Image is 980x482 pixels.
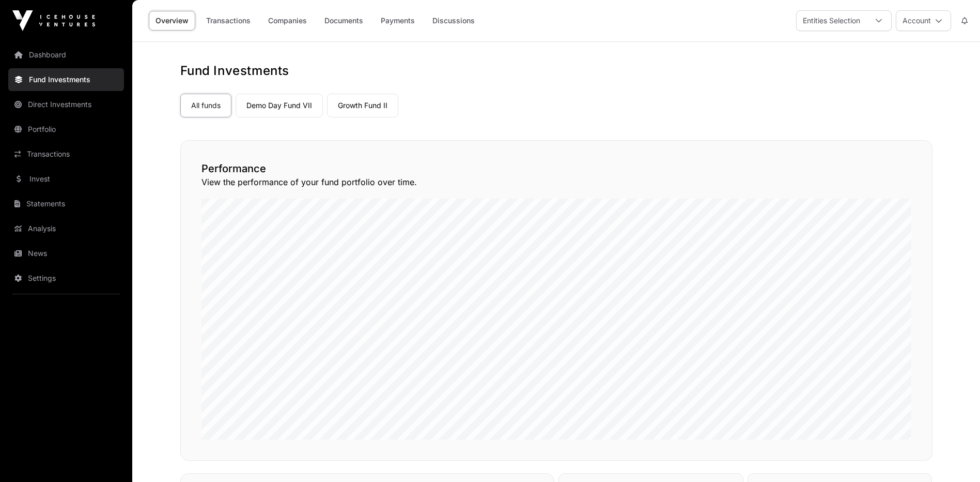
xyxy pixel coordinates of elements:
[180,94,231,117] a: All funds
[8,267,124,290] a: Settings
[8,93,124,116] a: Direct Investments
[374,11,422,31] a: Payments
[201,161,911,176] h2: Performance
[8,68,124,91] a: Fund Investments
[318,11,370,31] a: Documents
[199,11,257,31] a: Transactions
[236,94,323,117] a: Demo Day Fund VII
[8,217,124,240] a: Analysis
[896,10,951,31] button: Account
[12,10,95,31] img: Icehouse Ventures Logo
[8,118,124,141] a: Portfolio
[8,168,124,190] a: Invest
[327,94,398,117] a: Growth Fund II
[426,11,481,31] a: Discussions
[180,63,932,79] h1: Fund Investments
[201,176,911,188] p: View the performance of your fund portfolio over time.
[8,242,124,265] a: News
[8,143,124,165] a: Transactions
[8,43,124,66] a: Dashboard
[149,11,195,31] a: Overview
[8,192,124,215] a: Statements
[797,11,866,31] div: Entities Selection
[261,11,314,31] a: Companies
